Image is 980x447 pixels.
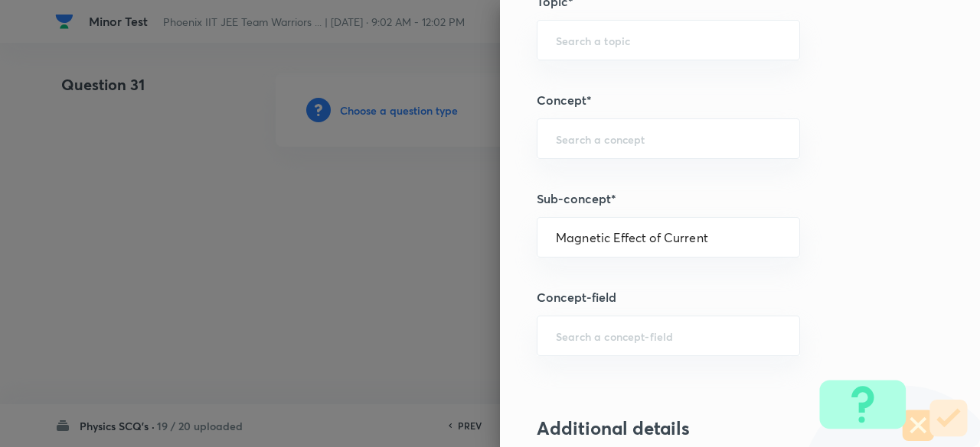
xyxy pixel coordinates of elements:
input: Search a topic [556,33,781,47]
h5: Concept-field [537,288,892,306]
input: Search a sub-concept [556,230,781,245]
input: Search a concept-field [556,329,781,343]
h5: Sub-concept* [537,189,892,208]
h3: Additional details [537,417,892,439]
button: Open [791,335,794,338]
button: Open [791,39,794,42]
button: Open [791,236,794,239]
button: Open [791,138,794,141]
h5: Concept* [537,91,892,109]
input: Search a concept [556,131,781,146]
